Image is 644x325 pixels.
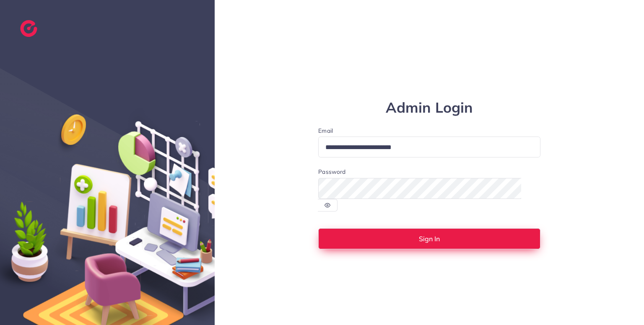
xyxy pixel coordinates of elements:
h1: Admin Login [318,99,540,116]
label: Email [318,126,540,135]
label: Password [318,168,345,176]
span: Sign In [419,235,440,242]
img: logo [20,20,37,37]
button: Sign In [318,228,540,249]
